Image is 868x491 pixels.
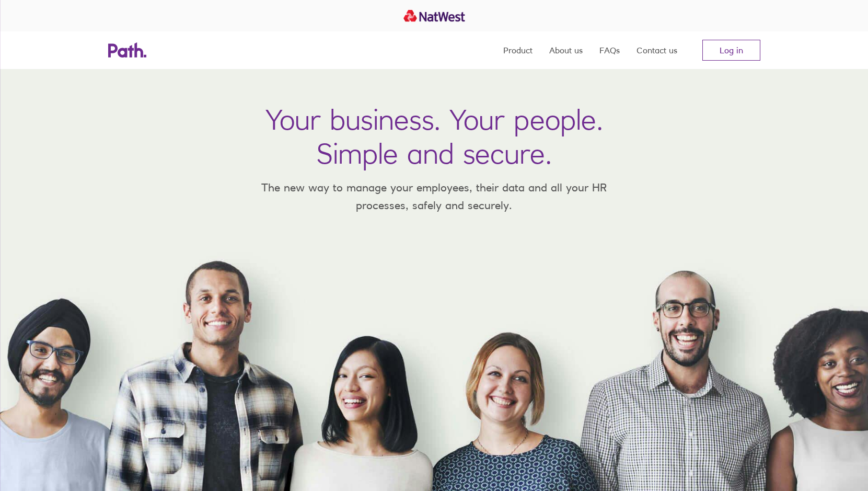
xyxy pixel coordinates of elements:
[549,31,583,69] a: About us
[636,31,677,69] a: Contact us
[503,31,533,69] a: Product
[599,31,620,69] a: FAQs
[246,179,622,214] p: The new way to manage your employees, their data and all your HR processes, safely and securely.
[265,102,603,170] h1: Your business. Your people. Simple and secure.
[702,40,760,61] a: Log in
